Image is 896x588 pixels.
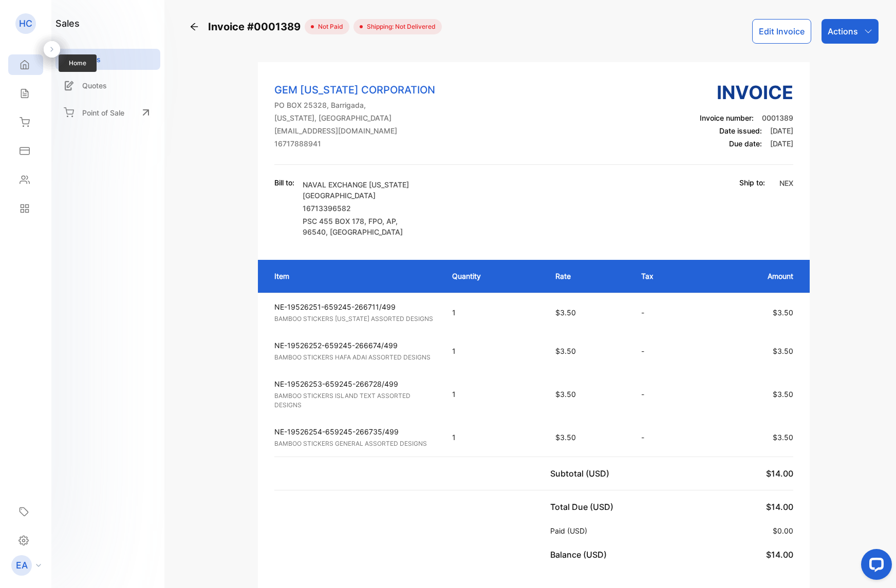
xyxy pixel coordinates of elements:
p: NE-19526253-659245-266728/499 [274,378,434,389]
p: Bill to: [274,177,294,188]
p: Balance (USD) [550,548,611,561]
p: 16717888941 [274,138,435,149]
h3: Invoice [700,79,793,106]
a: Sales [55,49,160,70]
span: Invoice number: [700,113,754,122]
span: $14.00 [766,468,793,479]
h1: sales [55,16,80,30]
p: 1 [452,346,535,356]
span: $0.00 [773,526,793,535]
p: 16713396582 [303,203,421,214]
button: Edit Invoice [752,19,811,44]
p: EA [16,559,28,572]
p: Rate [555,271,621,281]
p: Quantity [452,271,535,281]
span: , FPO, AP [364,217,396,225]
p: NE-19526254-659245-266735/499 [274,426,434,437]
p: Quotes [82,80,107,91]
p: HC [19,17,32,30]
p: BAMBOO STICKERS GENERAL ASSORTED DESIGNS [274,439,434,448]
p: NE-19526252-659245-266674/499 [274,340,434,351]
p: Amount [710,271,793,281]
p: GEM [US_STATE] CORPORATION [274,82,435,98]
p: 1 [452,389,535,400]
p: Item [274,271,432,281]
span: $14.00 [766,502,793,512]
p: Total Due (USD) [550,501,618,513]
a: Point of Sale [55,101,160,124]
span: , [GEOGRAPHIC_DATA] [326,227,403,236]
p: - [641,389,689,400]
p: PO BOX 25328, Barrigada, [274,100,435,110]
span: PSC 455 BOX 178 [303,217,364,225]
p: Tax [641,271,689,281]
p: Point of Sale [82,107,124,118]
p: - [641,432,689,443]
span: Invoice #0001389 [208,19,305,34]
button: Actions [822,19,879,44]
p: 1 [452,432,535,443]
span: $3.50 [773,347,793,355]
span: $14.00 [766,549,793,560]
span: Date issued: [719,126,762,135]
span: $3.50 [555,433,576,442]
a: Quotes [55,75,160,96]
p: Actions [828,25,858,37]
p: [EMAIL_ADDRESS][DOMAIN_NAME] [274,125,435,136]
span: [DATE] [770,126,793,135]
span: not paid [314,22,343,31]
span: $3.50 [555,308,576,317]
span: NEX [779,179,793,187]
iframe: LiveChat chat widget [853,545,896,588]
p: - [641,346,689,356]
p: BAMBOO STICKERS [US_STATE] ASSORTED DESIGNS [274,314,434,324]
p: Subtotal (USD) [550,467,613,480]
span: Home [59,54,97,72]
p: BAMBOO STICKERS HAFA ADAI ASSORTED DESIGNS [274,353,434,362]
p: 1 [452,307,535,318]
span: $3.50 [773,308,793,317]
p: NAVAL EXCHANGE [US_STATE][GEOGRAPHIC_DATA] [303,179,421,201]
span: Shipping: Not Delivered [363,22,436,31]
p: [US_STATE], [GEOGRAPHIC_DATA] [274,112,435,123]
span: $3.50 [773,433,793,442]
p: Paid (USD) [550,525,591,536]
span: $3.50 [555,390,576,399]
span: 0001389 [762,113,793,122]
p: Sales [82,54,101,65]
p: Ship to: [739,177,765,188]
p: NE-19526251-659245-266711/499 [274,301,434,312]
p: BAMBOO STICKERS ISLAND TEXT ASSORTED DESIGNS [274,391,434,410]
span: $3.50 [773,390,793,399]
span: [DATE] [770,139,793,148]
p: - [641,307,689,318]
span: $3.50 [555,347,576,355]
span: Due date: [729,139,762,148]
